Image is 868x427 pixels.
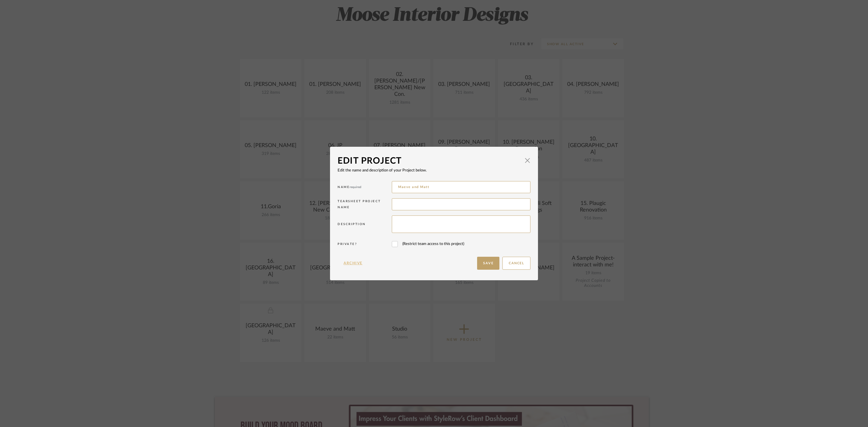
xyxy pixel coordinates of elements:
[338,184,392,192] div: Name
[521,154,533,166] button: Close
[338,257,369,270] button: Archive
[338,168,427,172] span: Edit the name and description of your Project below.
[477,257,499,270] button: Save
[350,186,361,189] span: required
[402,241,464,247] span: (Restrict team access to this project)
[338,221,392,229] div: Description
[338,241,392,249] div: Private?
[338,198,392,212] div: Tearsheet Project Name
[502,257,530,270] button: Cancel
[338,154,521,168] div: Edit Project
